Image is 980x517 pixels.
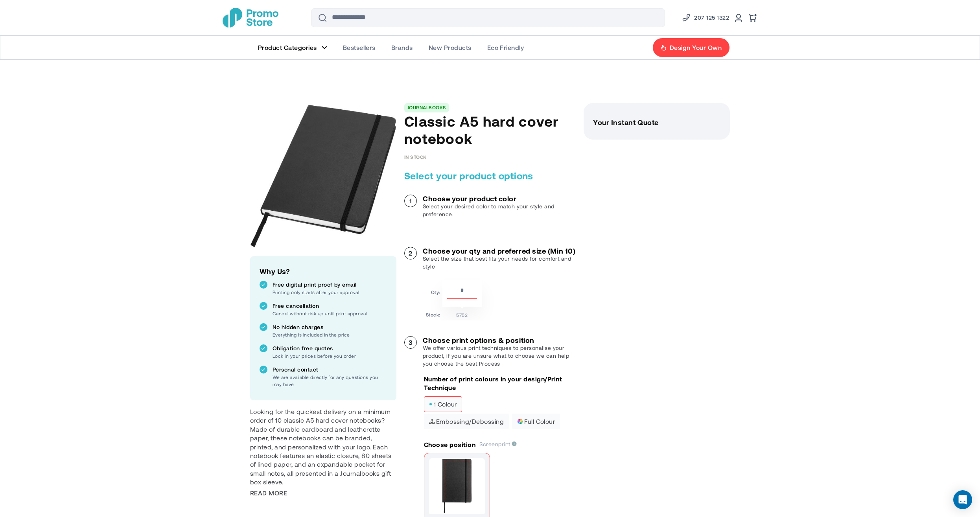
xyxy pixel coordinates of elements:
[423,195,576,202] h3: Choose your product color
[273,344,387,352] p: Obligation free quotes
[313,8,332,27] button: Search
[593,118,720,126] h3: Your Instant Quote
[670,44,722,52] span: Design Your Own
[423,202,576,218] p: Select your desired color to match your style and preference.
[424,440,475,449] p: Choose position
[423,344,576,368] p: We offer various print techniques to personalise your product, if you are unsure what to choose w...
[423,336,576,344] h3: Choose print options & position
[223,8,278,28] a: store logo
[273,366,387,373] p: Personal contact
[517,419,555,424] span: full colour
[250,103,396,249] img: main product photo
[429,458,485,514] img: Print position front
[479,441,517,447] span: Screenprint
[429,419,504,424] span: Embossing/Debossing
[404,112,576,147] h1: Classic A5 hard cover notebook
[429,401,457,407] span: 1 colour
[273,289,387,296] p: Printing only starts after your approval
[223,8,278,28] img: Promotional Merchandise
[682,13,729,22] a: Phone
[423,247,576,255] h3: Choose your qty and preferred size (Min 10)
[273,302,387,310] p: Free cancellation
[250,407,396,487] div: Looking for the quickest delivery on a minimum order of 10 classic A5 hard cover notebooks? Made ...
[250,489,287,497] span: Read More
[273,310,387,317] p: Cancel without risk up until print approval
[273,373,387,388] p: We are available directly for any questions you may have
[953,490,972,509] div: Open Intercom Messenger
[250,36,335,59] a: Product Categories
[273,352,387,359] p: Lock in your prices before you order
[273,323,387,331] p: No hidden charges
[404,154,427,160] span: In stock
[391,44,413,52] span: Brands
[404,169,576,182] h2: Select your product options
[273,281,387,289] p: Free digital print proof by email
[404,154,427,160] div: Availability
[424,375,576,392] p: Number of print colours in your design/Print Technique
[429,44,472,52] span: New Products
[407,105,446,110] a: JOURNALBOOKS
[426,309,440,318] td: Stock:
[426,280,440,307] td: Qty:
[487,44,524,52] span: Eco Friendly
[383,36,421,59] a: Brands
[694,13,729,22] span: 207 125 1322
[652,38,730,57] a: Design Your Own
[260,266,387,277] h2: Why Us?
[343,44,376,52] span: Bestsellers
[335,36,383,59] a: Bestsellers
[479,36,532,59] a: Eco Friendly
[423,255,576,270] p: Select the size that best fits your needs for comfort and style
[442,309,482,318] td: 5752
[273,331,387,338] p: Everything is included in the price
[258,44,317,52] span: Product Categories
[421,36,479,59] a: New Products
